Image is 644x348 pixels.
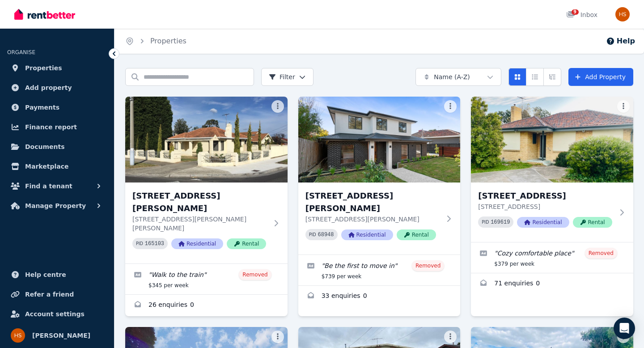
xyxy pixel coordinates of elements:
[25,200,86,211] span: Manage Property
[125,97,288,263] a: 1 Paschke Crescent, Lalor[STREET_ADDRESS][PERSON_NAME][STREET_ADDRESS][PERSON_NAME][PERSON_NAME]P...
[482,220,489,225] small: PID
[444,100,457,113] button: More options
[125,295,288,316] a: Enquiries for 1 Paschke Crescent, Lalor
[125,264,288,294] a: Edit listing: Walk to the train
[614,318,635,339] div: Open Intercom Messenger
[7,285,107,303] a: Refer a friend
[305,215,441,224] p: [STREET_ADDRESS][PERSON_NAME]
[7,177,107,195] button: Find a tenant
[478,190,614,202] h3: [STREET_ADDRESS]
[11,328,25,343] img: Harpinder Singh
[7,98,107,116] a: Payments
[491,219,510,225] code: 169619
[271,100,284,113] button: More options
[7,118,107,136] a: Finance report
[25,161,68,172] span: Marketplace
[526,68,544,86] button: Compact list view
[25,269,66,280] span: Help centre
[471,97,633,242] a: 1/13 Wymlet Street, Fawkner[STREET_ADDRESS][STREET_ADDRESS]PID 169619ResidentialRental
[508,68,526,86] button: Card view
[606,36,635,47] button: Help
[7,138,107,156] a: Documents
[25,289,74,300] span: Refer a friend
[7,59,107,77] a: Properties
[298,286,461,307] a: Enquiries for 1/11 Webb Street, Burwood
[305,190,441,215] h3: [STREET_ADDRESS][PERSON_NAME]
[478,202,614,211] p: [STREET_ADDRESS]
[25,102,59,113] span: Payments
[471,273,633,295] a: Enquiries for 1/13 Wymlet Street, Fawkner
[415,68,501,86] button: Name (A-Z)
[397,229,436,240] span: Rental
[271,331,284,343] button: More options
[261,68,314,86] button: Filter
[7,266,107,284] a: Help centre
[615,7,630,21] img: Harpinder Singh
[227,238,266,249] span: Rental
[171,238,223,249] span: Residential
[573,217,612,228] span: Rental
[25,63,62,73] span: Properties
[25,122,77,132] span: Finance report
[7,49,35,55] span: ORGANISE
[25,82,72,93] span: Add property
[14,8,75,21] img: RentBetter
[25,309,85,319] span: Account settings
[114,29,197,54] nav: Breadcrumb
[566,10,597,19] div: Inbox
[145,241,164,247] code: 165103
[25,141,65,152] span: Documents
[568,68,633,86] a: Add Property
[471,242,633,273] a: Edit listing: Cozy comfortable place
[508,68,561,86] div: View options
[309,232,316,237] small: PID
[7,79,107,97] a: Add property
[341,229,393,240] span: Residential
[572,9,579,15] span: 9
[298,97,461,255] a: 1/11 Webb Street, Burwood[STREET_ADDRESS][PERSON_NAME][STREET_ADDRESS][PERSON_NAME]PID 68948Resid...
[298,97,461,182] img: 1/11 Webb Street, Burwood
[132,190,268,215] h3: [STREET_ADDRESS][PERSON_NAME]
[7,197,107,215] button: Manage Property
[318,232,334,238] code: 68948
[298,255,461,285] a: Edit listing: Be the first to move in
[543,68,561,86] button: Expanded list view
[444,331,457,343] button: More options
[150,37,186,45] a: Properties
[136,241,143,246] small: PID
[7,157,107,175] a: Marketplace
[7,305,107,323] a: Account settings
[32,330,90,341] span: [PERSON_NAME]
[517,217,569,228] span: Residential
[471,97,633,182] img: 1/13 Wymlet Street, Fawkner
[125,97,288,182] img: 1 Paschke Crescent, Lalor
[617,100,630,113] button: More options
[25,181,72,191] span: Find a tenant
[132,215,268,233] p: [STREET_ADDRESS][PERSON_NAME][PERSON_NAME]
[434,72,470,81] span: Name (A-Z)
[269,72,295,81] span: Filter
